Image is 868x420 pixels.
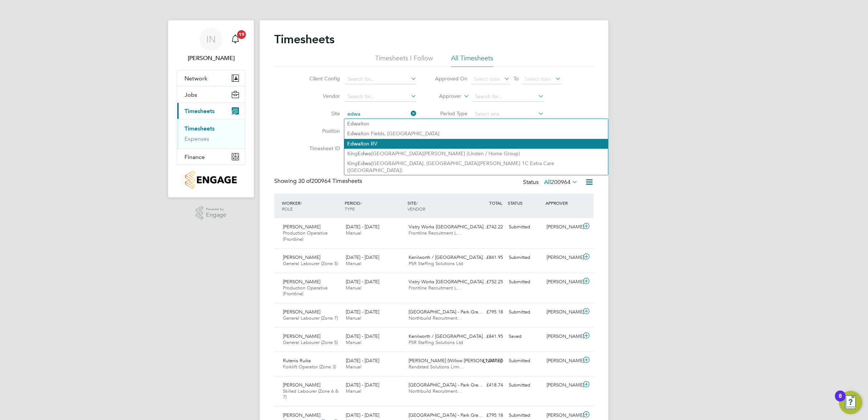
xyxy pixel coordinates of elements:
label: Timesheet ID [307,145,340,152]
div: Submitted [506,355,544,367]
div: [PERSON_NAME] [544,221,581,233]
label: Vendor [307,93,340,99]
li: Timesheets I Follow [375,54,433,67]
div: Submitted [506,221,544,233]
span: Production Operative (Frontline) [283,230,328,242]
span: IN [206,35,216,44]
div: Submitted [506,252,544,264]
div: 8 [839,396,842,405]
button: Open Resource Center, 8 new notifications [839,391,862,414]
li: lton [344,119,608,129]
span: Engage [206,212,226,218]
span: TOTAL [489,200,502,206]
li: lton Fields, [GEOGRAPHIC_DATA] [344,129,608,139]
span: Manual [346,315,361,321]
a: Powered byEngage [196,206,227,220]
div: [PERSON_NAME] [544,252,581,264]
span: Rutenis Ruika [283,357,311,364]
div: £841.95 [468,331,506,343]
span: Manual [346,339,361,345]
div: APPROVER [544,196,581,209]
b: Edwa [358,151,371,157]
span: [PERSON_NAME] [283,224,320,230]
nav: Main navigation [168,20,254,197]
span: / [300,200,302,206]
div: Submitted [506,379,544,391]
input: Select one [472,109,544,119]
div: Saved [506,331,544,343]
label: All [544,179,578,186]
span: Vistry Works [GEOGRAPHIC_DATA]… [409,224,488,230]
div: [PERSON_NAME] [544,331,581,343]
span: ROLE [282,206,293,212]
b: Edwa [347,131,361,137]
span: Kenilworth / [GEOGRAPHIC_DATA]… [409,254,487,260]
span: [DATE] - [DATE] [346,382,379,388]
b: Edwa [347,121,361,127]
a: Go to home page [177,171,245,189]
a: Expenses [184,135,209,142]
div: Submitted [506,306,544,318]
input: Search for... [345,74,417,84]
label: Period Type [435,110,467,117]
span: Finance [184,153,205,160]
div: £795.18 [468,306,506,318]
span: [PERSON_NAME] [283,279,320,285]
div: [PERSON_NAME] [544,306,581,318]
label: Approver [429,93,461,100]
span: [GEOGRAPHIC_DATA] - Park Gra… [409,412,483,418]
span: General Labourer (Zone 5) [283,260,338,267]
span: Production Operative (Frontline) [283,285,328,297]
span: [PERSON_NAME] (Willow [PERSON_NAME]) [409,357,502,364]
button: Jobs [177,87,245,103]
span: Select date [474,76,500,82]
span: To [511,74,521,83]
b: Edwa [347,141,361,147]
span: Frontline Recruitment L… [409,285,462,291]
span: Manual [346,388,361,394]
span: General Labourer (Zone 7) [283,315,338,321]
img: countryside-properties-logo-retina.png [185,171,236,189]
input: Search for... [345,92,417,102]
span: Timesheets [184,108,215,115]
span: Manual [346,364,361,370]
span: Northbuild Recruitment… [409,315,462,321]
div: Timesheets [177,119,245,148]
div: [PERSON_NAME] [544,276,581,288]
span: [DATE] - [DATE] [346,412,379,418]
span: [DATE] - [DATE] [346,357,379,364]
div: £841.95 [468,252,506,264]
div: Submitted [506,276,544,288]
span: Powered by [206,206,226,212]
span: Skilled Labourer (Zone 6 & 7) [283,388,338,400]
label: Approved On [435,75,467,82]
div: PERIOD [343,196,406,215]
span: Northbuild Recruitment… [409,388,462,394]
a: Timesheets [184,125,215,132]
h2: Timesheets [274,32,334,47]
label: Position [307,128,340,134]
div: £742.22 [468,221,506,233]
span: Jobs [184,91,197,98]
span: TYPE [345,206,355,212]
a: IN[PERSON_NAME] [177,28,245,63]
span: 200964 [551,179,571,186]
li: King [GEOGRAPHIC_DATA][PERSON_NAME] (Linden / Home Group) [344,149,608,159]
span: PSR Staffing Solutions Ltd [409,260,463,267]
span: 19 [237,30,246,39]
span: VENDOR [407,206,425,212]
span: [DATE] - [DATE] [346,333,379,339]
span: General Labourer (Zone 5) [283,339,338,345]
label: Client Config [307,75,340,82]
span: [DATE] - [DATE] [346,254,379,260]
li: All Timesheets [451,54,493,67]
span: Kenilworth / [GEOGRAPHIC_DATA]… [409,333,487,339]
label: Site [307,110,340,117]
span: [GEOGRAPHIC_DATA] - Park Gra… [409,382,483,388]
span: [PERSON_NAME] [283,254,320,260]
span: [PERSON_NAME] [283,382,320,388]
span: / [360,200,362,206]
span: [DATE] - [DATE] [346,224,379,230]
input: Search for... [472,92,544,102]
span: Vistry Works [GEOGRAPHIC_DATA]… [409,279,488,285]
